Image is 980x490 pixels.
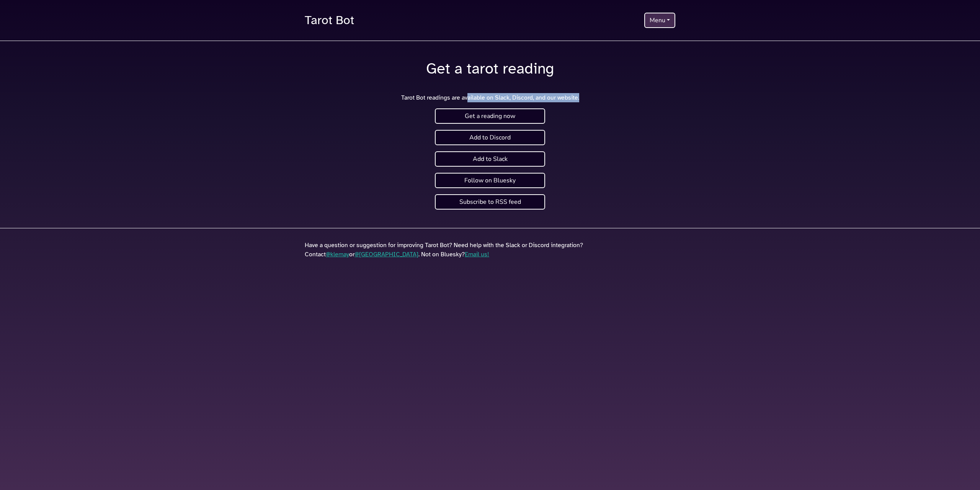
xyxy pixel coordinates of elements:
a: Follow on Bluesky [435,173,545,188]
a: Add to Slack [435,151,545,167]
a: Subscribe to RSS feed [435,194,545,210]
a: Email us! [465,251,489,258]
button: Menu [644,13,675,28]
a: Tarot Bot [305,9,354,31]
p: Tarot Bot readings are available on Slack, Discord, and our website. [305,93,675,102]
a: Add to Discord [435,130,545,145]
a: Get a reading now [435,108,545,124]
a: @klemay [326,251,349,258]
p: Have a question or suggestion for improving Tarot Bot? Need help with the Slack or Discord integr... [305,241,675,259]
a: @[GEOGRAPHIC_DATA] [354,251,418,258]
h1: Get a tarot reading [305,59,675,78]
